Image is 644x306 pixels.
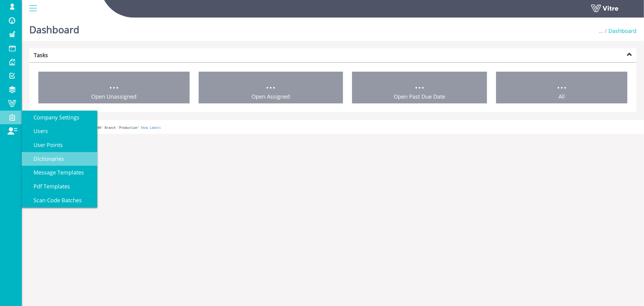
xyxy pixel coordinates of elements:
[599,27,603,34] span: ...
[91,93,136,100] span: Open Unassigned
[141,126,161,129] a: Show Labels
[22,194,97,207] a: Scan Code Batches
[26,169,84,176] span: Message Templates
[26,155,64,162] span: Dictionaries
[22,138,97,152] a: User Points
[34,51,48,59] strong: Tasks
[22,152,97,166] a: Dictionaries
[22,166,97,180] a: Message Templates
[352,72,487,104] a: ... Open Past Due Date
[29,15,79,41] h1: Dashboard
[109,75,119,92] span: ...
[603,27,636,35] li: Dashboard
[557,75,567,92] span: ...
[559,93,565,100] span: All
[38,72,190,104] a: ... Open Unassigned
[22,124,97,138] a: Users
[266,75,276,92] span: ...
[199,72,343,104] a: ... Open Assigned
[252,93,290,100] span: Open Assigned
[26,114,79,121] span: Company Settings
[26,141,63,148] span: User Points
[22,111,97,125] a: Company Settings
[394,93,445,100] span: Open Past Due Date
[415,75,425,92] span: ...
[26,197,82,204] span: Scan Code Batches
[22,180,97,194] a: Pdf Templates
[496,72,627,104] a: ... All
[26,127,48,135] span: Users
[26,183,70,190] span: Pdf Templates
